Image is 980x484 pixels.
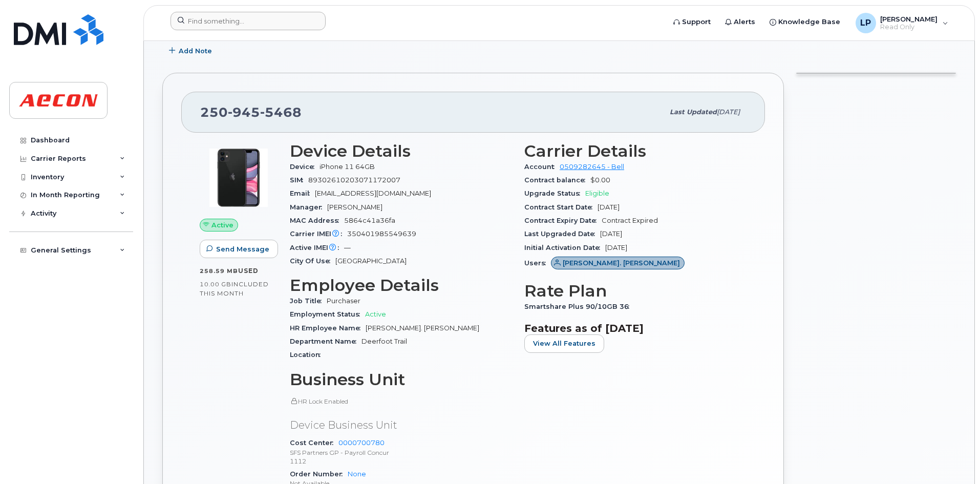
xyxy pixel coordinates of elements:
p: Device Business Unit [290,418,512,433]
span: 250 [200,104,302,120]
span: [EMAIL_ADDRESS][DOMAIN_NAME] [315,190,431,197]
span: SIM [290,176,308,184]
h3: Business Unit [290,370,512,389]
span: Support [682,17,711,27]
span: Active [211,220,233,230]
span: View All Features [533,339,595,348]
span: 945 [228,104,260,120]
span: LP [860,17,871,29]
span: Manager [290,203,327,211]
p: HR Lock Enabled [290,397,512,406]
h3: Employee Details [290,276,512,294]
span: Read Only [880,23,938,31]
span: Department Name [290,338,361,345]
span: HR Employee Name [290,324,366,332]
span: Email [290,190,315,197]
span: — [344,244,351,251]
span: [PERSON_NAME] [327,203,382,211]
span: Contract balance [524,176,590,184]
span: Device [290,163,319,171]
span: Purchaser [327,297,360,305]
span: [PERSON_NAME]. [PERSON_NAME] [563,258,680,268]
span: [PERSON_NAME]. [PERSON_NAME] [366,324,479,332]
h3: Carrier Details [524,142,747,160]
h3: Rate Plan [524,282,747,300]
span: 5468 [260,104,302,120]
span: Contract Expired [602,217,658,224]
span: Knowledge Base [778,17,840,27]
div: Lisa Papirnik [848,13,955,33]
span: iPhone 11 64GB [319,163,375,171]
button: Send Message [200,240,278,258]
span: Order Number [290,470,348,478]
span: [DATE] [605,244,627,251]
h3: Device Details [290,142,512,160]
span: Eligible [585,190,609,197]
p: SFS Partners GP - Payroll Concur [290,448,512,457]
span: [PERSON_NAME] [880,15,938,23]
span: 258.59 MB [200,267,238,275]
span: 10.00 GB [200,281,231,288]
span: Deerfoot Trail [361,338,407,345]
a: 0509282645 - Bell [560,163,624,171]
span: Last updated [670,108,717,116]
span: Location [290,351,326,359]
a: Knowledge Base [762,12,847,32]
span: Active [365,310,386,318]
span: included this month [200,280,269,297]
span: 350401985549639 [347,230,416,238]
a: 0000700780 [338,439,385,447]
span: Carrier IMEI [290,230,347,238]
h3: Features as of [DATE] [524,322,747,334]
a: None [348,470,366,478]
span: Upgrade Status [524,190,585,197]
span: Cost Center [290,439,338,447]
span: Last Upgraded Date [524,230,600,238]
a: [PERSON_NAME]. [PERSON_NAME] [551,259,685,267]
span: City Of Use [290,257,335,265]
span: [GEOGRAPHIC_DATA] [335,257,407,265]
button: View All Features [524,334,604,353]
span: Smartshare Plus 90/10GB 36 [524,303,634,310]
span: $0.00 [590,176,610,184]
span: [DATE] [717,108,740,116]
img: iPhone_11.jpg [208,147,269,208]
span: Active IMEI [290,244,344,251]
span: 89302610203071172007 [308,176,400,184]
span: Contract Start Date [524,203,598,211]
span: [DATE] [600,230,622,238]
span: Employment Status [290,310,365,318]
a: Support [666,12,718,32]
span: Contract Expiry Date [524,217,602,224]
input: Find something... [171,12,326,30]
span: MAC Address [290,217,344,224]
button: Add Note [162,42,221,60]
span: Account [524,163,560,171]
p: 1112 [290,457,512,466]
span: Add Note [179,46,212,56]
span: 5864c41a36fa [344,217,395,224]
span: used [238,267,259,275]
span: Send Message [216,244,269,254]
span: [DATE] [598,203,620,211]
span: Initial Activation Date [524,244,605,251]
a: Alerts [718,12,762,32]
span: Job Title [290,297,327,305]
span: Users [524,259,551,267]
span: Alerts [734,17,755,27]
